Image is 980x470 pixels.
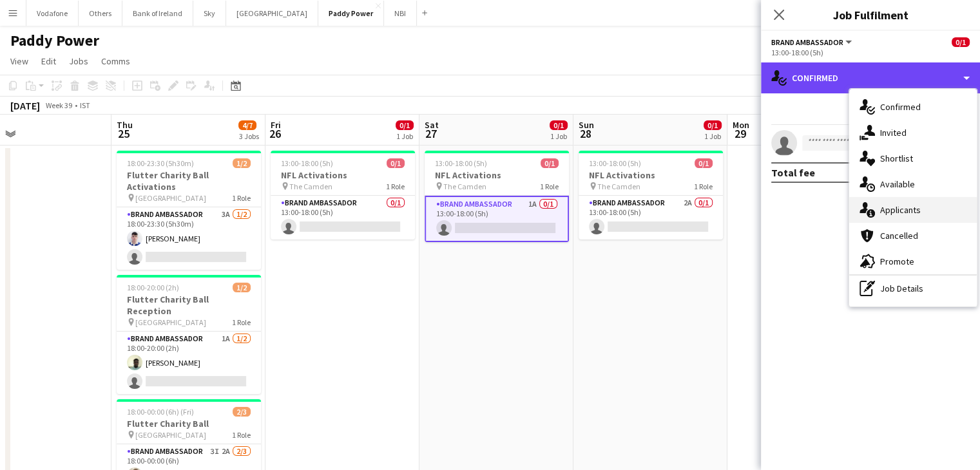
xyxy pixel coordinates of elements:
[704,131,721,141] div: 1 Job
[269,126,281,141] span: 26
[226,1,318,26] button: [GEOGRAPHIC_DATA]
[597,182,640,191] span: The Camden
[849,171,977,197] div: Available
[386,182,405,191] span: 1 Role
[135,430,206,440] span: [GEOGRAPHIC_DATA]
[232,430,251,440] span: 1 Role
[271,169,415,181] h3: NFL Activations
[36,53,61,70] a: Edit
[849,120,977,146] div: Invited
[271,196,415,240] app-card-role: Brand Ambassador0/113:00-18:00 (5h)
[135,193,206,203] span: [GEOGRAPHIC_DATA]
[396,120,414,130] span: 0/1
[425,151,569,242] app-job-card: 13:00-18:00 (5h)0/1NFL Activations The Camden1 RoleBrand Ambassador1A0/113:00-18:00 (5h)
[579,169,723,181] h3: NFL Activations
[694,182,713,191] span: 1 Role
[695,158,713,168] span: 0/1
[579,151,723,240] app-job-card: 13:00-18:00 (5h)0/1NFL Activations The Camden1 RoleBrand Ambassador2A0/113:00-18:00 (5h)
[117,418,261,429] h3: Flutter Charity Ball
[127,283,179,292] span: 18:00-20:00 (2h)
[233,283,251,292] span: 1/2
[117,332,261,394] app-card-role: Brand Ambassador1A1/218:00-20:00 (2h)[PERSON_NAME]
[232,317,251,327] span: 1 Role
[69,55,88,67] span: Jobs
[952,37,970,47] span: 0/1
[281,158,333,168] span: 13:00-18:00 (5h)
[117,169,261,193] h3: Flutter Charity Ball Activations
[443,182,486,191] span: The Camden
[26,1,79,26] button: Vodafone
[117,151,261,270] app-job-card: 18:00-23:30 (5h30m)1/2Flutter Charity Ball Activations [GEOGRAPHIC_DATA]1 RoleBrand Ambassador3A1...
[79,1,122,26] button: Others
[233,158,251,168] span: 1/2
[271,151,415,240] app-job-card: 13:00-18:00 (5h)0/1NFL Activations The Camden1 RoleBrand Ambassador0/113:00-18:00 (5h)
[771,37,843,47] span: Brand Ambassador
[117,119,133,131] span: Thu
[849,94,977,120] div: Confirmed
[761,6,980,23] h3: Job Fulfilment
[101,55,130,67] span: Comms
[771,48,970,57] div: 13:00-18:00 (5h)
[704,120,722,130] span: 0/1
[423,126,439,141] span: 27
[41,55,56,67] span: Edit
[731,126,749,141] span: 29
[127,158,194,168] span: 18:00-23:30 (5h30m)
[435,158,487,168] span: 13:00-18:00 (5h)
[289,182,332,191] span: The Camden
[238,120,256,130] span: 4/7
[849,249,977,274] div: Promote
[849,276,977,301] div: Job Details
[43,100,75,110] span: Week 39
[239,131,259,141] div: 3 Jobs
[733,119,749,131] span: Mon
[10,99,40,112] div: [DATE]
[849,197,977,223] div: Applicants
[771,166,815,179] div: Total fee
[96,53,135,70] a: Comms
[550,120,568,130] span: 0/1
[541,158,559,168] span: 0/1
[127,407,194,417] span: 18:00-00:00 (6h) (Fri)
[577,126,594,141] span: 28
[117,207,261,270] app-card-role: Brand Ambassador3A1/218:00-23:30 (5h30m)[PERSON_NAME]
[271,119,281,131] span: Fri
[550,131,567,141] div: 1 Job
[387,158,405,168] span: 0/1
[10,31,99,50] h1: Paddy Power
[761,62,980,93] div: Confirmed
[771,37,854,47] button: Brand Ambassador
[5,53,34,70] a: View
[425,196,569,242] app-card-role: Brand Ambassador1A0/113:00-18:00 (5h)
[849,146,977,171] div: Shortlist
[384,1,417,26] button: NBI
[318,1,384,26] button: Paddy Power
[396,131,413,141] div: 1 Job
[540,182,559,191] span: 1 Role
[425,169,569,181] h3: NFL Activations
[64,53,93,70] a: Jobs
[579,196,723,240] app-card-role: Brand Ambassador2A0/113:00-18:00 (5h)
[117,275,261,394] app-job-card: 18:00-20:00 (2h)1/2Flutter Charity Ball Reception [GEOGRAPHIC_DATA]1 RoleBrand Ambassador1A1/218:...
[193,1,226,26] button: Sky
[115,126,133,141] span: 25
[232,193,251,203] span: 1 Role
[579,119,594,131] span: Sun
[589,158,641,168] span: 13:00-18:00 (5h)
[122,1,193,26] button: Bank of Ireland
[849,223,977,249] div: Cancelled
[80,100,90,110] div: IST
[425,119,439,131] span: Sat
[10,55,28,67] span: View
[117,294,261,317] h3: Flutter Charity Ball Reception
[233,407,251,417] span: 2/3
[135,317,206,327] span: [GEOGRAPHIC_DATA]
